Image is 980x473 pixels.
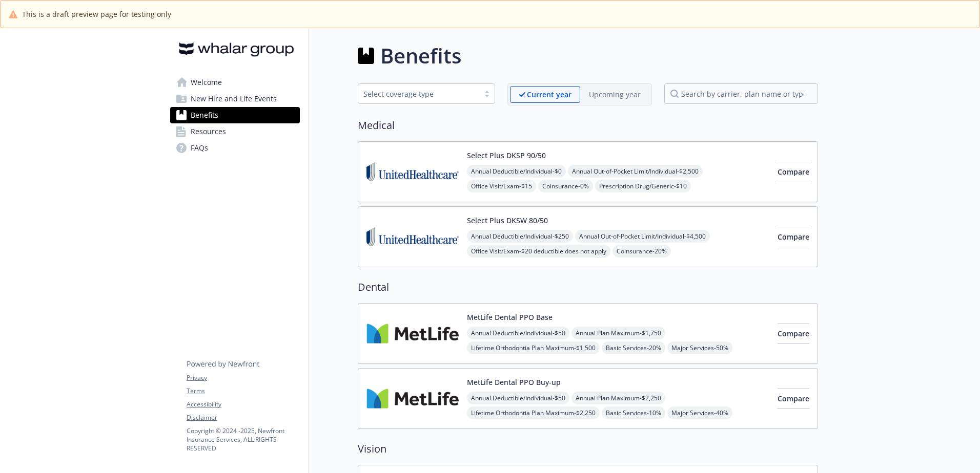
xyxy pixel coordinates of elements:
span: Office Visit/Exam - $15 [467,180,536,192]
button: Compare [778,227,809,247]
button: Compare [778,162,809,182]
span: Welcome [191,74,222,91]
a: Resources [170,123,300,140]
h1: Benefits [380,40,461,71]
span: Compare [778,167,809,177]
span: Basic Services - 10% [602,406,665,419]
img: Metlife Inc carrier logo [366,312,459,355]
span: Major Services - 50% [667,341,732,354]
button: MetLife Dental PPO Buy-up [467,377,561,388]
h2: Dental [358,279,818,295]
input: search by carrier, plan name or type [664,83,818,104]
a: New Hire and Life Events [170,91,300,107]
span: Lifetime Orthodontia Plan Maximum - $1,500 [467,341,600,354]
span: Annual Plan Maximum - $1,750 [571,327,665,339]
span: Basic Services - 20% [602,341,665,354]
a: Privacy [187,373,299,382]
span: Lifetime Orthodontia Plan Maximum - $2,250 [467,406,600,419]
a: FAQs [170,140,300,156]
span: Prescription Drug/Generic - $10 [595,180,691,192]
div: Select coverage type [363,89,474,99]
p: Current year [527,89,571,100]
span: Benefits [191,107,218,123]
button: Select Plus DKSW 80/50 [467,215,548,226]
button: Compare [778,324,809,344]
a: Terms [187,386,299,396]
span: Coinsurance - 0% [538,180,593,192]
a: Disclaimer [187,413,299,422]
span: Annual Out-of-Pocket Limit/Individual - $4,500 [575,230,710,243]
button: Select Plus DKSP 90/50 [467,150,546,161]
button: MetLife Dental PPO Base [467,312,553,322]
a: Welcome [170,74,300,91]
a: Benefits [170,107,300,123]
span: Annual Deductible/Individual - $50 [467,327,569,339]
p: Copyright © 2024 - 2025 , Newfront Insurance Services, ALL RIGHTS RESERVED [187,426,299,453]
p: Upcoming year [589,89,641,100]
span: Annual Out-of-Pocket Limit/Individual - $2,500 [568,165,703,178]
h2: Medical [358,118,818,133]
span: Annual Deductible/Individual - $0 [467,165,566,178]
img: Metlife Inc carrier logo [366,377,459,420]
img: United Healthcare Insurance Company carrier logo [366,150,459,193]
span: Annual Deductible/Individual - $250 [467,230,573,243]
button: Compare [778,389,809,409]
h2: Vision [358,441,818,457]
span: FAQs [191,140,208,156]
span: Annual Deductible/Individual - $50 [467,392,569,404]
a: Accessibility [187,400,299,409]
span: Compare [778,394,809,403]
span: Annual Plan Maximum - $2,250 [571,392,665,404]
span: Major Services - 40% [667,406,732,419]
span: Coinsurance - 20% [612,245,671,257]
span: Resources [191,123,226,140]
span: New Hire and Life Events [191,91,277,107]
span: This is a draft preview page for testing only [22,9,171,19]
span: Compare [778,329,809,338]
span: Compare [778,232,809,242]
img: United Healthcare Insurance Company carrier logo [366,215,459,259]
span: Office Visit/Exam - $20 deductible does not apply [467,245,610,257]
